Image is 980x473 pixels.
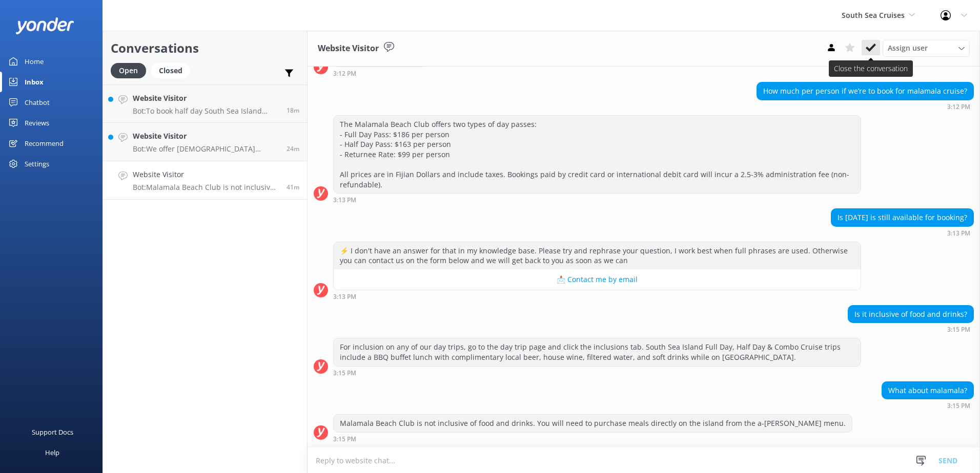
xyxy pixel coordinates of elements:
[45,442,59,463] div: Help
[333,369,861,376] div: Sep 09 2025 03:15pm (UTC +12:00) Pacific/Auckland
[151,63,190,78] div: Closed
[287,144,299,153] span: Sep 09 2025 03:33pm (UTC +12:00) Pacific/Auckland
[842,10,905,20] span: South Sea Cruises
[333,71,356,77] strong: 3:12 PM
[103,84,307,123] a: Website VisitorBot:To book half day South Sea Island cruises at local rates, please book online u...
[25,154,49,174] div: Settings
[25,92,50,113] div: Chatbot
[111,64,151,76] a: Open
[947,104,970,110] strong: 3:12 PM
[848,326,974,333] div: Sep 09 2025 03:15pm (UTC +12:00) Pacific/Auckland
[888,42,928,54] span: Assign user
[111,38,299,58] h2: Conversations
[333,196,861,203] div: Sep 09 2025 03:13pm (UTC +12:00) Pacific/Auckland
[133,106,279,116] p: Bot: To book half day South Sea Island cruises at local rates, please book online using the booki...
[333,294,356,300] strong: 3:13 PM
[757,103,974,110] div: Sep 09 2025 03:12pm (UTC +12:00) Pacific/Auckland
[334,116,861,193] div: The Malamala Beach Club offers two types of day passes: - Full Day Pass: $186 per person - Half D...
[133,183,279,192] p: Bot: Malamala Beach Club is not inclusive of food and drinks. You will need to purchase meals dir...
[882,402,974,409] div: Sep 09 2025 03:15pm (UTC +12:00) Pacific/Auckland
[848,306,973,323] div: Is it inclusive of food and drinks?
[334,338,861,365] div: For inclusion on any of our day trips, go to the day trip page and click the inclusions tab. Sout...
[133,144,279,154] p: Bot: We offer [DEMOGRAPHIC_DATA] residents a 20% discount on our day tours and resort transfers. ...
[133,169,279,180] h4: Website Visitor
[333,293,861,300] div: Sep 09 2025 03:13pm (UTC +12:00) Pacific/Auckland
[133,93,279,104] h4: Website Visitor
[333,197,356,203] strong: 3:13 PM
[757,82,973,100] div: How much per person if we’re to book for malamala cruise?
[831,229,974,236] div: Sep 09 2025 03:13pm (UTC +12:00) Pacific/Auckland
[25,72,44,92] div: Inbox
[151,64,195,76] a: Closed
[103,161,307,200] a: Website VisitorBot:Malamala Beach Club is not inclusive of food and drinks. You will need to purc...
[103,123,307,161] a: Website VisitorBot:We offer [DEMOGRAPHIC_DATA] residents a 20% discount on our day tours and reso...
[334,242,861,269] div: ⚡ I don't have an answer for that in my knowledge base. Please try and rephrase your question, I ...
[333,436,356,442] strong: 3:15 PM
[133,131,279,142] h4: Website Visitor
[318,42,379,55] h3: Website Visitor
[287,183,299,191] span: Sep 09 2025 03:15pm (UTC +12:00) Pacific/Auckland
[32,422,73,442] div: Support Docs
[333,370,356,376] strong: 3:15 PM
[334,415,852,432] div: Malamala Beach Club is not inclusive of food and drinks. You will need to purchase meals directly...
[333,70,427,77] div: Sep 09 2025 03:12pm (UTC +12:00) Pacific/Auckland
[882,382,973,399] div: What about malamala?
[883,40,970,56] div: Assign User
[831,209,973,226] div: Is [DATE] is still available for booking?
[947,230,970,236] strong: 3:13 PM
[25,133,64,154] div: Recommend
[334,269,861,290] button: 📩 Contact me by email
[287,106,299,115] span: Sep 09 2025 03:38pm (UTC +12:00) Pacific/Auckland
[947,403,970,409] strong: 3:15 PM
[333,435,852,442] div: Sep 09 2025 03:15pm (UTC +12:00) Pacific/Auckland
[25,51,44,72] div: Home
[111,63,146,78] div: Open
[15,17,74,34] img: yonder-white-logo.png
[947,327,970,333] strong: 3:15 PM
[25,113,49,133] div: Reviews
